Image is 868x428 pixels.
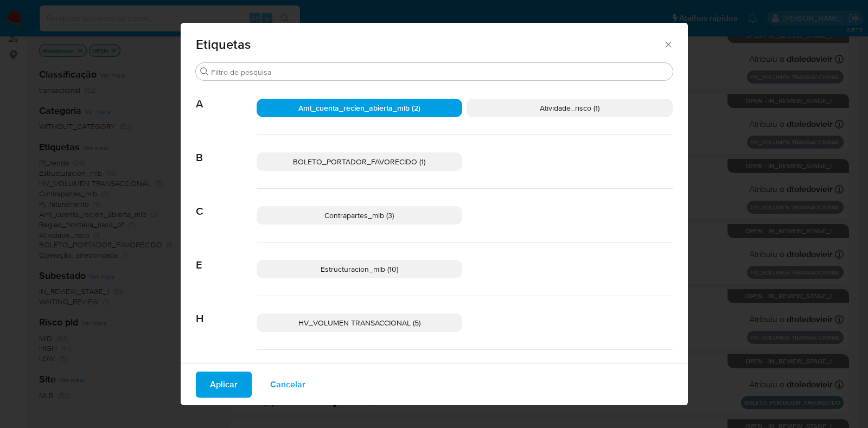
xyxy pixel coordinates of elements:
[293,156,425,167] span: BOLETO_PORTADOR_FAVORECIDO (1)
[270,373,305,397] span: Cancelar
[467,99,673,117] div: Atividade_risco (1)
[200,67,209,76] button: Procurar
[196,189,257,218] span: C
[324,210,394,221] span: Contrapartes_mlb (3)
[196,372,252,398] button: Aplicar
[663,39,673,49] button: Fechar
[257,99,463,117] div: Aml_cuenta_recien_abierta_mlb (2)
[211,67,668,77] input: Filtro de pesquisa
[257,314,463,332] div: HV_VOLUMEN TRANSACCIONAL (5)
[196,350,257,379] span: O
[210,373,238,397] span: Aplicar
[196,242,257,272] span: E
[540,103,599,113] span: Atividade_risco (1)
[257,260,463,278] div: Estructuracion_mlb (10)
[196,38,663,51] span: Etiquetas
[196,296,257,325] span: H
[256,372,320,398] button: Cancelar
[257,152,463,171] div: BOLETO_PORTADOR_FAVORECIDO (1)
[298,317,420,328] span: HV_VOLUMEN TRANSACCIONAL (5)
[196,81,257,111] span: A
[321,264,398,274] span: Estructuracion_mlb (10)
[257,206,463,225] div: Contrapartes_mlb (3)
[196,135,257,164] span: B
[298,103,420,113] span: Aml_cuenta_recien_abierta_mlb (2)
